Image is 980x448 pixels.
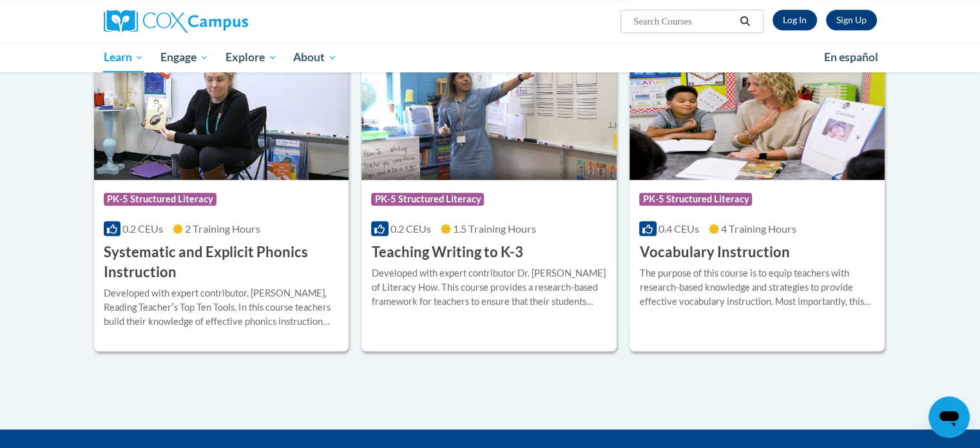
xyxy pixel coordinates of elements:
span: PK-5 Structured Literacy [371,193,484,206]
a: Register [826,10,877,30]
img: Cox Campus [104,10,248,33]
div: Developed with expert contributor, [PERSON_NAME], Reading Teacherʹs Top Ten Tools. In this course... [104,286,340,329]
a: Course LogoPK-5 Structured Literacy0.2 CEUs2 Training Hours Systematic and Explicit Phonics Instr... [94,48,349,351]
a: Cox Campus [104,10,349,33]
span: 0.2 CEUs [390,222,431,235]
span: 0.4 CEUs [658,222,699,235]
span: Engage [160,50,209,65]
a: Course LogoPK-5 Structured Literacy0.2 CEUs1.5 Training Hours Teaching Writing to K-3Developed wi... [361,48,617,351]
div: Main menu [84,43,896,72]
span: En español [824,50,878,64]
img: Course Logo [94,48,349,180]
a: Log In [773,10,817,30]
a: Engage [152,43,217,72]
span: Explore [226,50,277,65]
a: Explore [217,43,285,72]
a: En español [816,44,887,71]
button: Search [735,14,754,29]
a: Course LogoPK-5 Structured Literacy0.4 CEUs4 Training Hours Vocabulary InstructionThe purpose of ... [629,48,885,351]
span: PK-5 Structured Literacy [104,193,216,206]
h3: Systematic and Explicit Phonics Instruction [104,242,340,282]
div: Developed with expert contributor Dr. [PERSON_NAME] of Literacy How. This course provides a resea... [371,266,607,309]
iframe: Button to launch messaging window [928,396,970,438]
img: Course Logo [629,48,885,180]
span: Learn [103,50,144,65]
span: 4 Training Hours [721,222,796,235]
span: About [293,50,337,65]
a: Learn [95,43,153,72]
h3: Teaching Writing to K-3 [371,242,523,262]
span: 2 Training Hours [185,222,260,235]
span: 0.2 CEUs [122,222,163,235]
div: The purpose of this course is to equip teachers with research-based knowledge and strategies to p... [639,266,875,309]
input: Search Courses [632,14,735,29]
a: About [285,43,345,72]
img: Course Logo [361,48,617,180]
h3: Vocabulary Instruction [639,242,789,262]
span: PK-5 Structured Literacy [639,193,752,206]
span: 1.5 Training Hours [453,222,536,235]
